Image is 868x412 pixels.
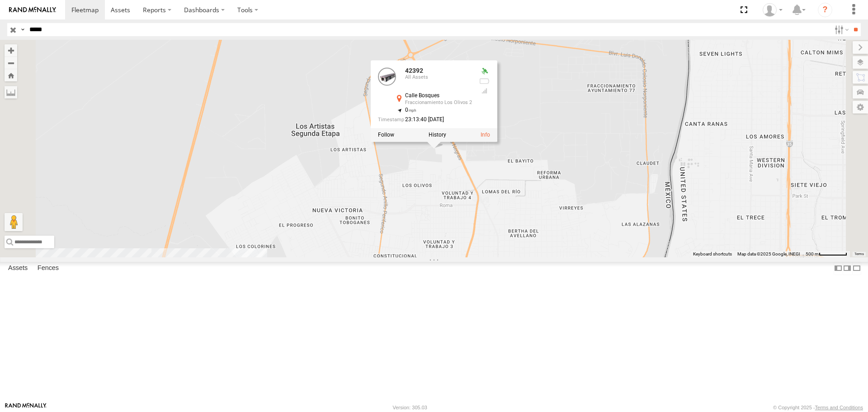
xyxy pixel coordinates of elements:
[834,262,843,275] label: Dock Summary Table to the Left
[773,405,863,410] div: © Copyright 2025 -
[5,403,47,412] a: Visit our Website
[737,251,800,256] span: Map data ©2025 Google, INEGI
[759,3,786,17] div: Caseta Laredo TX
[5,57,17,69] button: Zoom out
[9,7,56,13] img: rand-logo.svg
[19,23,26,36] label: Search Query
[852,262,861,275] label: Hide Summary Table
[405,67,423,75] a: 42392
[33,262,63,275] label: Fences
[5,86,17,99] label: Measure
[378,117,472,123] div: Date/time of location update
[815,405,863,410] a: Terms and Conditions
[693,251,732,257] button: Keyboard shortcuts
[4,262,32,275] label: Assets
[393,405,427,410] div: Version: 305.03
[378,132,394,138] label: Realtime tracking of Asset
[5,69,17,81] button: Zoom Home
[479,68,490,75] div: Valid GPS Fix
[843,262,852,275] label: Dock Summary Table to the Right
[831,23,850,36] label: Search Filter Options
[818,3,832,17] i: ?
[429,132,446,138] label: View Asset History
[5,44,17,57] button: Zoom in
[405,107,416,113] span: 0
[378,68,396,86] a: View Asset Details
[853,101,868,114] label: Map Settings
[803,251,850,257] button: Map Scale: 500 m per 59 pixels
[854,252,864,256] a: Terms
[405,100,472,105] div: Fraccionamiento Los Olivos 2
[405,75,472,81] div: All Assets
[405,93,472,99] div: Calle Bosques
[479,78,490,85] div: No battery health information received from this device.
[806,251,819,256] span: 500 m
[481,132,490,138] a: View Asset Details
[5,213,23,231] button: Drag Pegman onto the map to open Street View
[479,87,490,95] div: Last Event GSM Signal Strength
